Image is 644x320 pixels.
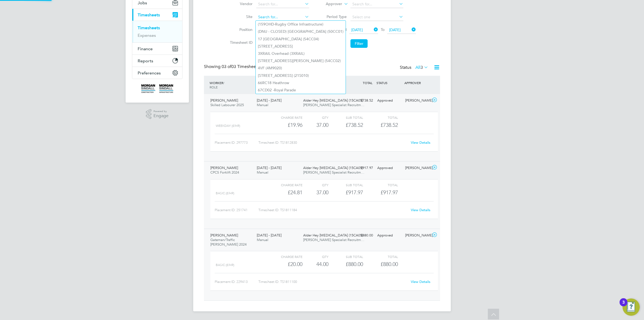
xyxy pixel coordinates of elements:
span: Manual [257,170,268,175]
span: [DATE] [389,27,401,32]
a: Expenses [138,33,156,38]
span: £880.00 [380,261,398,267]
span: Powered by [153,109,169,114]
div: QTY [302,114,328,121]
a: View Details [411,140,430,145]
li: 66RC18 Heathrow [256,79,346,87]
div: APPROVER [403,78,431,88]
li: 67CD02 -Royal Parade [256,87,346,94]
span: Finance [138,46,153,51]
div: PERIOD [255,78,301,92]
div: 37.00 [302,121,328,130]
span: [DATE] - [DATE] [257,166,281,170]
div: Sub Total [328,182,363,188]
li: [STREET_ADDRESS] (21S010) [256,72,346,79]
li: 17 [GEOGRAPHIC_DATA] (54CC04) [256,35,346,43]
span: 03 of [222,64,231,69]
span: WEEKDAY (£/HR) [216,124,240,128]
span: [PERSON_NAME] Specialist Recruitm… [303,170,364,175]
span: To [379,26,386,33]
div: STATUS [375,78,403,88]
li: [STREET_ADDRESS] [256,43,346,50]
input: Search for... [350,1,403,8]
span: £917.97 [380,189,398,196]
a: Timesheets [138,25,160,30]
span: [PERSON_NAME] Specialist Recruitm… [303,103,364,107]
span: Basic (£/HR) [216,191,234,195]
div: Placement ID: 297773 [215,138,258,147]
span: [PERSON_NAME] [210,98,238,103]
span: Skilled Labourer 2025 [210,103,244,107]
span: £738.52 [380,122,398,128]
span: TOTAL [363,81,372,85]
div: £738.52 [328,121,363,130]
label: Approver [318,1,342,7]
div: Charge rate [268,114,302,121]
span: Basic (£/HR) [216,263,234,267]
span: Reports [138,58,153,63]
a: Powered byEngage [146,109,169,119]
div: 37.00 [302,188,328,197]
input: Select one [350,13,403,21]
span: [DATE] - [DATE] [257,98,281,103]
div: [PERSON_NAME] [403,96,431,105]
div: Sub Total [328,114,363,121]
span: Jobs [138,0,147,5]
span: Timesheets [138,12,160,17]
div: QTY [302,182,328,188]
div: Timesheets [132,21,182,42]
span: Preferences [138,70,161,75]
div: [PERSON_NAME] [403,164,431,172]
div: Approved [375,164,403,172]
span: Alder Hey [MEDICAL_DATA] (15CA05) [303,166,363,170]
label: Site [228,14,253,19]
span: 3 [420,65,423,70]
label: Vendor [228,1,253,6]
li: 3XRAIL Overhead (3XRAIL) [256,50,346,57]
input: Search for... [256,13,309,21]
li: (159OHD-Rugby Office Infrastructure) [256,21,346,28]
input: Search for... [256,1,309,8]
div: £19.96 [268,121,302,130]
div: Approved [375,96,403,105]
span: [PERSON_NAME] [210,166,238,170]
div: Charge rate [268,182,302,188]
div: Placement ID: 251741 [215,206,258,214]
span: / [223,81,224,85]
label: All [415,65,428,70]
li: [STREET_ADDRESS][PERSON_NAME] (54CC02) [256,57,346,64]
span: Alder Hey [MEDICAL_DATA] (15CA05) [303,98,363,103]
img: morgansindall-logo-retina.png [141,84,173,93]
button: Finance [132,43,182,55]
div: Status [400,64,429,71]
span: [PERSON_NAME] Specialist Recruitm… [303,238,364,242]
label: Position [228,27,253,32]
div: WORKER [208,78,255,92]
div: Charge rate [268,253,302,260]
div: Total [363,253,398,260]
div: Timesheet ID: TS1811100 [258,278,407,286]
span: [DATE] - [DATE] [257,233,281,238]
div: [PERSON_NAME] [403,231,431,240]
div: Approved [375,231,403,240]
div: Timesheet ID: TS1812830 [258,138,407,147]
label: Period Type [323,14,347,19]
div: £880.00 [347,231,375,240]
button: Filter [350,39,368,48]
span: [PERSON_NAME] [210,233,238,238]
div: £20.00 [268,260,302,269]
div: £917.97 [328,188,363,197]
button: Timesheets [132,9,182,21]
a: Go to home page [132,84,182,93]
div: Showing [204,64,260,70]
div: £880.00 [328,260,363,269]
div: £738.52 [347,96,375,105]
span: [DATE] [351,27,363,32]
div: Total [363,114,398,121]
label: Timesheet ID [228,40,253,45]
div: Total [363,182,398,188]
div: 44.00 [302,260,328,269]
span: CPCS Forklift 2024 [210,170,239,175]
div: £24.81 [268,188,302,197]
div: 3 [622,302,625,309]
